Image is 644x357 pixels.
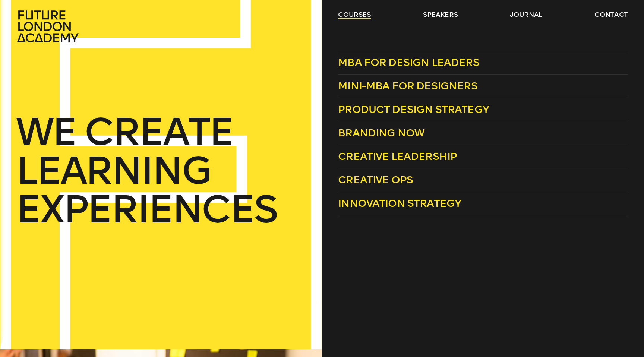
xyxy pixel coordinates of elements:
[338,192,628,215] a: Innovation Strategy
[338,150,457,162] span: Creative Leadership
[338,145,628,168] a: Creative Leadership
[338,168,628,192] a: Creative Ops
[594,10,628,19] a: contact
[338,75,628,98] a: Mini-MBA for Designers
[338,127,424,139] span: Branding Now
[338,10,371,19] a: courses
[338,80,477,92] span: Mini-MBA for Designers
[338,103,489,116] span: Product Design Strategy
[510,10,542,19] a: journal
[338,121,628,145] a: Branding Now
[338,174,413,186] span: Creative Ops
[338,98,628,121] a: Product Design Strategy
[338,197,461,209] span: Innovation Strategy
[338,51,628,75] a: MBA for Design Leaders
[423,10,458,19] a: speakers
[338,56,479,69] span: MBA for Design Leaders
